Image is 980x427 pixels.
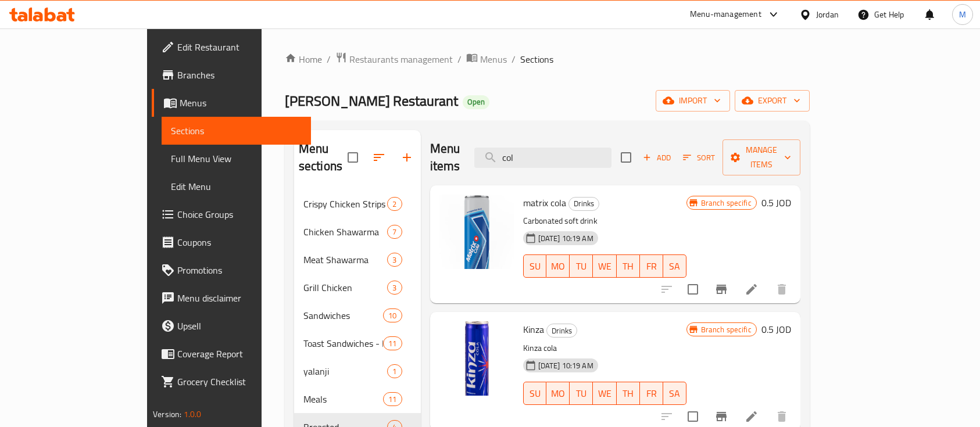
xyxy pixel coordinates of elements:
[335,52,453,67] a: Restaurants management
[638,149,675,167] span: Add item
[546,254,570,278] button: MO
[663,382,686,405] button: SA
[393,143,421,171] button: Add section
[528,385,542,402] span: SU
[177,375,302,389] span: Grocery Checklist
[177,207,302,221] span: Choice Groups
[171,180,302,193] span: Edit Menu
[570,254,593,278] button: TU
[365,143,393,171] span: Sort sections
[551,385,565,402] span: MO
[152,312,311,340] a: Upsell
[668,385,682,402] span: SA
[534,360,598,371] span: [DATE] 10:19 AM
[294,385,421,413] div: Meals11
[640,254,663,278] button: FR
[523,321,544,338] span: Kinza
[641,151,673,164] span: Add
[574,385,588,402] span: TU
[388,199,401,210] span: 2
[303,225,388,239] div: Chicken Shawarma
[294,246,421,274] div: Meat Shawarma3
[663,254,686,278] button: SA
[551,258,565,275] span: MO
[547,324,577,338] span: Drinks
[745,282,759,296] a: Edit menu item
[303,281,388,295] div: Grill Chicken
[457,52,462,66] li: /
[162,145,311,173] a: Full Menu View
[387,281,402,295] div: items
[303,308,383,322] span: Sandwiches
[523,194,566,211] span: matrix cola
[621,258,635,275] span: TH
[645,258,659,275] span: FR
[177,235,302,249] span: Coupons
[480,52,507,66] span: Menus
[523,341,686,356] p: Kinza cola
[152,340,311,368] a: Coverage Report
[177,347,302,361] span: Coverage Report
[387,225,402,239] div: items
[466,52,507,67] a: Menus
[761,321,791,338] h6: 0.5 JOD
[439,321,514,396] img: Kinza
[523,214,686,228] p: Carbonated soft drink
[177,40,302,54] span: Edit Restaurant
[294,302,421,329] div: Sandwiches10
[568,197,599,211] div: Drinks
[439,195,514,269] img: matrix cola
[285,88,458,114] span: [PERSON_NAME] Restaurant
[512,52,516,66] li: /
[384,310,401,321] span: 10
[744,94,800,108] span: export
[546,324,577,338] div: Drinks
[184,407,202,422] span: 1.0.0
[593,254,616,278] button: WE
[598,385,611,402] span: WE
[723,139,800,175] button: Manage items
[180,96,302,110] span: Menus
[621,385,635,402] span: TH
[303,392,383,406] span: Meals
[523,254,547,278] button: SU
[735,90,810,112] button: export
[285,52,810,67] nav: breadcrumb
[303,364,388,378] div: yalanji
[696,324,756,335] span: Branch specific
[384,394,401,405] span: 11
[303,197,388,211] span: Crispy Chicken Strips
[303,253,388,267] span: Meat Shawarma
[299,140,348,175] h2: Menu sections
[152,33,311,61] a: Edit Restaurant
[383,336,402,350] div: items
[474,148,611,168] input: search
[162,117,311,145] a: Sections
[152,256,311,284] a: Promotions
[177,319,302,333] span: Upsell
[574,258,588,275] span: TU
[152,89,311,117] a: Menus
[768,275,796,303] button: delete
[598,258,611,275] span: WE
[177,68,302,82] span: Branches
[570,382,593,405] button: TU
[177,263,302,277] span: Promotions
[171,124,302,138] span: Sections
[534,233,598,244] span: [DATE] 10:19 AM
[668,258,682,275] span: SA
[696,198,756,209] span: Branch specific
[162,173,311,200] a: Edit Menu
[959,8,966,21] span: M
[152,61,311,89] a: Branches
[383,392,402,406] div: items
[294,357,421,385] div: yalanji1
[707,275,735,303] button: Branch-specific-item
[388,366,401,377] span: 1
[303,336,383,350] div: Toast Sandwiches - Lagta collection - best seller
[294,329,421,357] div: Toast Sandwiches - Lagta collection - best seller11
[388,227,401,238] span: 7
